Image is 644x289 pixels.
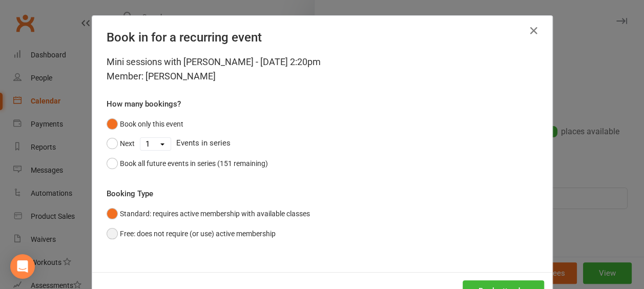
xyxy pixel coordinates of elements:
[107,134,538,153] div: Events in series
[107,55,538,84] div: Mini sessions with [PERSON_NAME] - [DATE] 2:20pm Member: [PERSON_NAME]
[107,98,181,110] label: How many bookings?
[107,114,183,134] button: Book only this event
[107,30,538,45] h4: Book in for a recurring event
[107,224,276,243] button: Free: does not require (or use) active membership
[107,134,135,153] button: Next
[107,188,153,200] label: Booking Type
[120,158,268,169] div: Book all future events in series (151 remaining)
[107,154,268,173] button: Book all future events in series (151 remaining)
[526,23,542,39] button: Close
[10,254,35,279] div: Open Intercom Messenger
[107,204,310,223] button: Standard: requires active membership with available classes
